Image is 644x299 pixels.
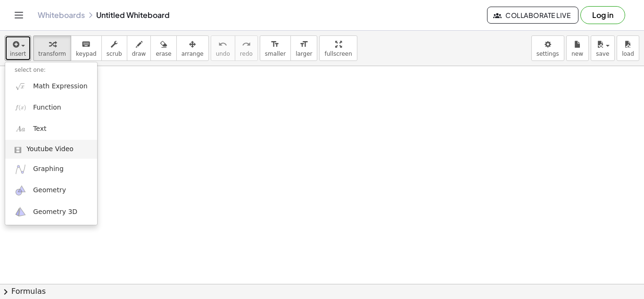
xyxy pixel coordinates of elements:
[242,39,251,50] i: redo
[15,123,26,135] img: Aa.png
[218,39,227,50] i: undo
[216,51,230,57] span: undo
[5,76,97,97] a: Math Expression
[240,51,253,57] span: redo
[33,164,64,174] span: Graphing
[82,39,91,50] i: keyboard
[156,51,171,57] span: erase
[622,51,634,57] span: load
[596,51,609,57] span: save
[132,51,146,57] span: draw
[319,35,357,61] button: fullscreen
[265,51,286,57] span: smaller
[76,51,97,57] span: keypad
[101,35,127,61] button: scrub
[290,35,317,61] button: format_sizelarger
[235,35,258,61] button: redoredo
[571,51,583,57] span: new
[15,163,26,175] img: ggb-graphing.svg
[566,35,589,61] button: new
[15,185,26,196] img: ggb-geometry.svg
[150,35,176,61] button: erase
[33,35,71,61] button: transform
[5,180,97,201] a: Geometry
[617,35,639,61] button: load
[71,35,102,61] button: keyboardkeypad
[33,124,46,134] span: Text
[26,145,74,154] span: Youtube Video
[15,80,26,92] img: sqrt_x.png
[5,201,97,222] a: Geometry 3D
[487,7,578,24] button: Collaborate Live
[38,51,66,57] span: transform
[5,35,31,61] button: insert
[127,35,151,61] button: draw
[5,97,97,118] a: Function
[531,35,564,61] button: settings
[580,6,625,24] button: Log in
[15,102,26,113] img: f_x.png
[495,11,570,19] span: Collaborate Live
[5,65,97,76] li: select one:
[271,39,280,50] i: format_size
[5,119,97,140] a: Text
[15,206,26,218] img: ggb-3d.svg
[33,103,61,112] span: Function
[537,51,559,57] span: settings
[296,51,312,57] span: larger
[260,35,291,61] button: format_sizesmaller
[38,10,85,20] a: Whiteboards
[33,82,87,91] span: Math Expression
[33,186,66,195] span: Geometry
[107,51,122,57] span: scrub
[10,51,26,57] span: insert
[5,159,97,180] a: Graphing
[182,51,204,57] span: arrange
[33,207,77,217] span: Geometry 3D
[324,51,352,57] span: fullscreen
[211,35,235,61] button: undoundo
[176,35,209,61] button: arrange
[11,8,26,23] button: Toggle navigation
[591,35,615,61] button: save
[5,140,97,159] a: Youtube Video
[299,39,308,50] i: format_size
